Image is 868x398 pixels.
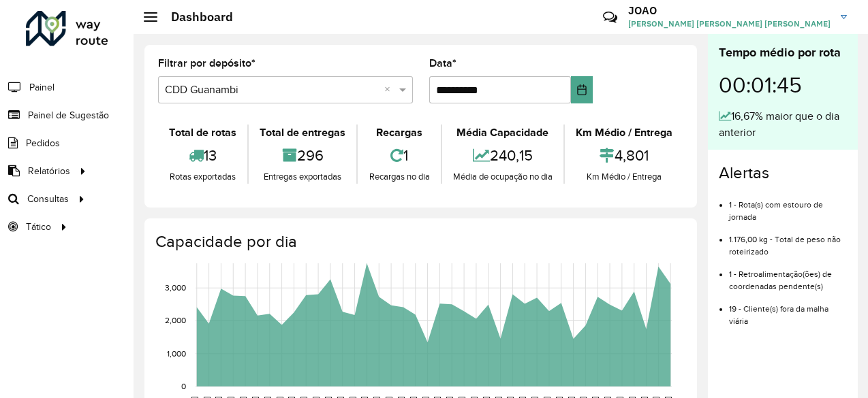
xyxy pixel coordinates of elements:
[446,141,560,170] div: 240,15
[719,44,847,62] div: Tempo médio por rota
[719,62,847,108] div: 00:01:45
[165,316,186,325] text: 2,000
[161,141,244,170] div: 13
[729,293,847,327] li: 19 - Cliente(s) fora da malha viária
[384,82,396,98] span: Clear all
[165,283,186,292] text: 3,000
[252,141,353,170] div: 296
[446,125,560,141] div: Média Capacidade
[719,108,847,141] div: 16,67% maior que o dia anterior
[28,164,70,178] span: Relatórios
[252,125,353,141] div: Total de entregas
[719,163,847,183] h4: Alertas
[571,76,593,103] button: Choose Date
[361,125,437,141] div: Recargas
[28,108,109,122] span: Painel de Sugestão
[155,232,683,252] h4: Capacidade por dia
[429,55,456,71] label: Data
[361,141,437,170] div: 1
[27,192,69,206] span: Consultas
[161,125,244,141] div: Total de rotas
[181,382,186,391] text: 0
[361,170,437,184] div: Recargas no dia
[628,18,831,30] span: [PERSON_NAME] [PERSON_NAME] [PERSON_NAME]
[729,188,847,223] li: 1 - Rota(s) com estouro de jornada
[161,170,244,184] div: Rotas exportadas
[29,80,55,95] span: Painel
[729,223,847,258] li: 1.176,00 kg - Total de peso não roteirizado
[628,4,831,17] h3: JOAO
[729,258,847,293] li: 1 - Retroalimentação(ões) de coordenadas pendente(s)
[568,141,680,170] div: 4,801
[568,170,680,184] div: Km Médio / Entrega
[252,170,353,184] div: Entregas exportadas
[26,220,51,234] span: Tático
[158,55,255,71] label: Filtrar por depósito
[568,125,680,141] div: Km Médio / Entrega
[26,136,60,150] span: Pedidos
[167,349,186,358] text: 1,000
[595,3,625,32] a: Contato Rápido
[446,170,560,184] div: Média de ocupação no dia
[157,10,233,24] h2: Dashboard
